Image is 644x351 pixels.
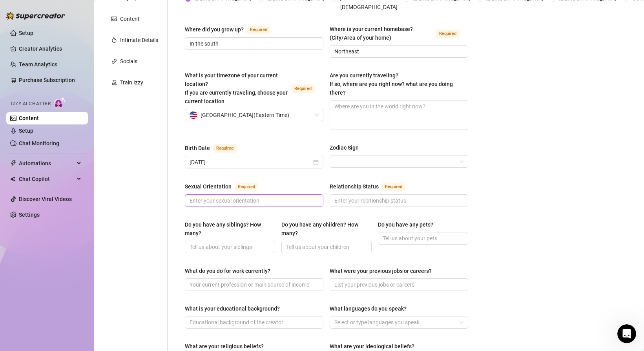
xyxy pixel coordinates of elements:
[120,15,140,23] div: Content
[10,176,15,182] img: Chat Copilot
[330,143,359,152] div: Zodiac Sign
[19,157,75,170] span: Automations
[330,304,412,313] label: What languages do you speak?
[185,342,264,351] div: What are your religious beliefs?
[185,304,285,313] label: What is your educational background?
[185,182,267,191] label: Sexual Orientation
[8,71,36,79] p: 10 articles
[247,26,270,34] span: Required
[8,196,140,205] p: Emoji Keyboard
[19,42,82,55] a: Creator Analytics
[190,196,317,205] input: Sexual Orientation
[291,84,315,93] span: Required
[19,77,75,83] a: Purchase Subscription
[378,220,439,229] label: Do you have any pets?
[5,21,152,37] div: Search for helpSearch for help
[383,234,462,243] input: Do you have any pets?
[190,243,269,251] input: Do you have any siblings? How many?
[378,220,433,229] div: Do you have any pets?
[10,160,16,166] span: thunderbolt
[8,143,140,152] p: Inbox Copilot
[19,115,39,121] a: Content
[138,4,152,18] div: Close
[201,109,289,121] span: [GEOGRAPHIC_DATA] ( Eastern Time )
[8,90,140,99] p: Fans Copilot (CRM)
[436,29,460,38] span: Required
[111,16,117,22] span: picture
[39,245,78,276] button: Messages
[8,58,149,66] p: Sell More, Chat less with Chatting tools
[185,143,245,153] label: Birth Date
[46,265,73,270] span: Messages
[185,267,276,275] label: What do you do for work currently?
[330,25,468,42] label: Where is your current homebase? (City/Area of your home)
[330,182,414,191] label: Relationship Status
[6,12,65,20] img: logo-BBDzfeDw.svg
[190,280,317,289] input: What do you do for work currently?
[111,37,117,43] span: fire
[382,183,405,191] span: Required
[185,25,279,34] label: Where did you grow up?
[8,214,140,222] p: Basic Navigation and Push Notifications
[185,342,269,351] label: What are your religious beliefs?
[8,232,140,240] p: SFW (Safe-For-Work) mode
[334,318,336,327] input: What languages do you speak?
[120,78,143,87] div: Train Izzy
[130,265,145,270] span: News
[213,144,237,153] span: Required
[185,25,244,34] div: Where did you grow up?
[334,280,462,289] input: What were your previous jobs or careers?
[190,318,317,327] input: What is your educational background?
[330,267,437,275] label: What were your previous jobs or careers?
[54,97,66,108] img: AI Chatter
[330,342,420,351] label: What are your ideological beliefs?
[330,304,407,313] div: What languages do you speak?
[11,100,51,108] span: Izzy AI Chatter
[334,196,462,205] input: Relationship Status
[330,143,364,152] label: Zodiac Sign
[19,212,40,218] a: Settings
[111,80,117,85] span: experiment
[235,183,258,191] span: Required
[5,3,20,18] button: go back
[19,140,59,146] a: Chat Monitoring
[78,245,118,276] button: Help
[190,111,197,119] img: us
[111,58,117,64] span: link
[8,108,140,116] p: Message Copilot
[185,220,270,238] div: Do you have any siblings? How many?
[281,220,372,238] label: Do you have any children? How many?
[330,342,414,351] div: What are your ideological beliefs?
[118,245,157,276] button: News
[185,72,288,104] span: What is your timezone of your current location? If you are currently traveling, choose your curre...
[330,72,453,96] span: Are you currently traveling? If so, where are you right now? what are you doing there?
[19,196,72,202] a: Discover Viral Videos
[8,161,140,169] p: Pricing Copilot
[334,47,462,56] input: Where is your current homebase? (City/Area of your home)
[120,36,158,44] div: Intimate Details
[286,243,365,251] input: Do you have any children? How many?
[69,4,90,17] h1: Help
[330,25,433,42] div: Where is your current homebase? (City/Area of your home)
[19,61,57,68] a: Team Analytics
[8,126,140,134] p: Vault Copilot
[8,179,140,187] p: PPV Time Machine
[185,182,232,191] div: Sexual Orientation
[91,265,105,270] span: Help
[330,267,432,275] div: What were your previous jobs or careers?
[330,182,379,191] div: Relationship Status
[19,128,33,134] a: Setup
[19,173,75,185] span: Chat Copilot
[185,304,280,313] div: What is your educational background?
[281,220,366,238] div: Do you have any children? How many?
[190,158,312,166] input: Birth Date
[190,39,317,48] input: Where did you grow up?
[11,265,27,270] span: Home
[185,220,275,238] label: Do you have any siblings? How many?
[185,144,210,152] div: Birth Date
[8,47,149,56] h2: Chatting Copilot
[120,57,137,66] div: Socials
[185,267,270,275] div: What do you do for work currently?
[19,30,33,36] a: Setup
[5,21,152,37] input: Search for help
